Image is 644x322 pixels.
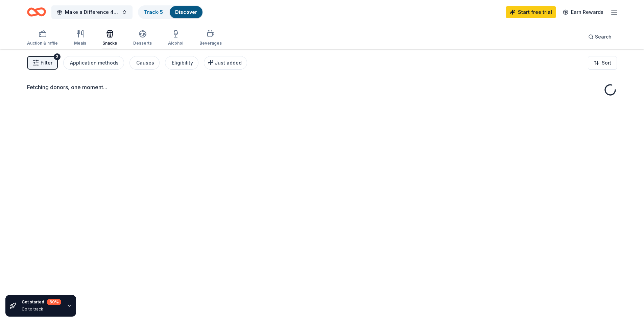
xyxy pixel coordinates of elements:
[133,41,152,46] div: Desserts
[102,27,117,49] button: Snacks
[129,56,160,70] button: Causes
[27,41,58,46] div: Auction & raffle
[22,306,61,312] div: Go to track
[165,56,198,70] button: Eligibility
[199,27,222,49] button: Beverages
[199,41,222,46] div: Beverages
[47,299,61,305] div: 60 %
[133,27,152,49] button: Desserts
[51,5,133,19] button: Make a Difference 4 Line Dance Stomp Out Hunger Benefit
[506,6,556,18] a: Start free trial
[102,41,117,46] div: Snacks
[588,56,617,70] button: Sort
[583,30,617,44] button: Search
[138,5,203,19] button: Track· 5Discover
[136,59,154,67] div: Causes
[172,59,193,67] div: Eligibility
[27,27,58,49] button: Auction & raffle
[204,56,247,70] button: Just added
[595,33,612,41] span: Search
[54,53,61,60] div: 2
[74,27,86,49] button: Meals
[65,8,119,16] span: Make a Difference 4 Line Dance Stomp Out Hunger Benefit
[175,9,197,15] a: Discover
[70,59,119,67] div: Application methods
[74,41,86,46] div: Meals
[63,56,124,70] button: Application methods
[559,6,607,18] a: Earn Rewards
[27,56,58,70] button: Filter2
[27,4,46,20] a: Home
[168,27,183,49] button: Alcohol
[602,59,611,67] span: Sort
[215,60,242,66] span: Just added
[41,59,52,67] span: Filter
[168,41,183,46] div: Alcohol
[144,9,163,15] a: Track· 5
[22,299,61,305] div: Get started
[27,83,617,91] div: Fetching donors, one moment...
